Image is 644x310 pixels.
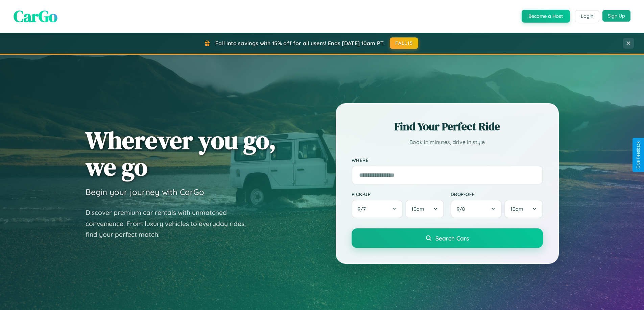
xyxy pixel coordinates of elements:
button: Become a Host [522,10,570,23]
label: Pick-up [352,191,444,197]
span: CarGo [14,5,57,27]
span: 9 / 8 [457,206,468,212]
button: Search Cars [352,228,543,248]
button: Login [575,10,599,22]
h3: Begin your journey with CarGo [86,187,204,197]
h2: Find Your Perfect Ride [352,119,543,134]
button: Sign Up [602,10,630,22]
button: 10am [504,200,543,218]
span: 9 / 7 [358,206,369,212]
label: Where [352,157,543,163]
button: FALL15 [390,37,418,49]
label: Drop-off [451,191,543,197]
span: Search Cars [435,234,469,242]
button: 9/8 [451,200,502,218]
button: 10am [405,200,444,218]
span: 10am [411,206,424,212]
button: 9/7 [352,200,403,218]
p: Discover premium car rentals with unmatched convenience. From luxury vehicles to everyday rides, ... [86,207,255,240]
span: Fall into savings with 15% off for all users! Ends [DATE] 10am PT. [215,40,385,47]
span: 10am [510,206,523,212]
div: Give Feedback [636,141,641,169]
p: Book in minutes, drive in style [352,137,543,147]
h1: Wherever you go, we go [86,127,276,180]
